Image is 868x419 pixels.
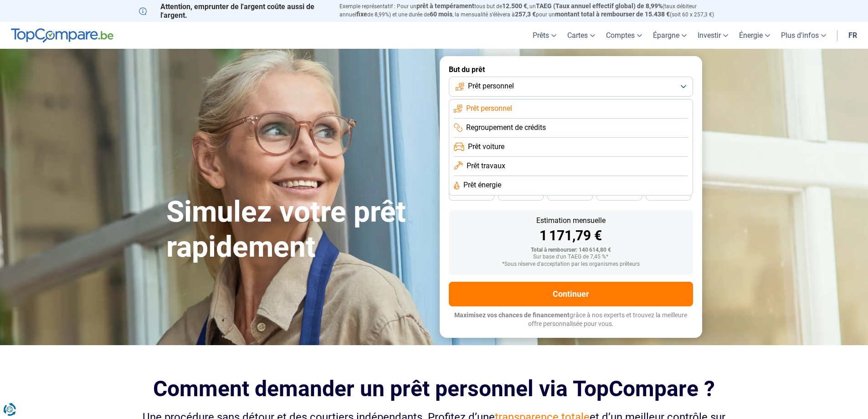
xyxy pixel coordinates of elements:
div: Total à rembourser: 140 614,80 € [456,247,686,253]
span: 42 mois [511,191,531,197]
span: 60 mois [430,10,452,18]
span: Regroupement de crédits [466,123,546,133]
span: Prêt personnel [468,81,514,91]
span: Prêt personnel [466,103,512,114]
p: Exemple représentatif : Pour un tous but de , un (taux débiteur annuel de 8,99%) et une durée de ... [339,2,729,19]
button: Continuer [449,282,693,306]
span: Maximisez vos chances de financement [454,311,570,319]
span: 48 mois [462,191,482,197]
span: Prêt voiture [468,142,504,152]
img: TopCompare [11,28,113,43]
div: *Sous réserve d'acceptation par les organismes prêteurs [456,261,686,268]
span: TAEG (Taux annuel effectif global) de 8,99% [536,2,663,10]
p: grâce à nos experts et trouvez la meilleure offre personnalisée pour vous. [449,311,693,329]
span: 30 mois [609,191,629,197]
a: Prêts [527,22,562,49]
h2: Comment demander un prêt personnel via TopCompare ? [139,376,729,401]
a: Épargne [647,22,692,49]
button: Prêt personnel [449,77,693,97]
span: Prêt travaux [467,161,505,171]
a: Comptes [601,22,647,49]
span: 36 mois [560,191,580,197]
label: But du prêt [449,65,693,74]
a: fr [843,22,863,49]
div: Estimation mensuelle [456,217,686,224]
a: Cartes [562,22,601,49]
h1: Simulez votre prêt rapidement [166,195,429,265]
a: Énergie [734,22,776,49]
span: fixe [356,10,367,18]
span: 257,3 € [515,10,536,18]
div: Sur base d'un TAEG de 7,45 %* [456,254,686,260]
span: 12.500 € [502,2,527,10]
div: 1 171,79 € [456,229,686,243]
span: Prêt énergie [463,180,501,190]
a: Investir [692,22,734,49]
a: Plus d'infos [776,22,832,49]
span: 24 mois [658,191,678,197]
span: prêt à tempérament [416,2,474,10]
span: montant total à rembourser de 15.438 € [555,10,670,18]
p: Attention, emprunter de l'argent coûte aussi de l'argent. [139,2,329,20]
